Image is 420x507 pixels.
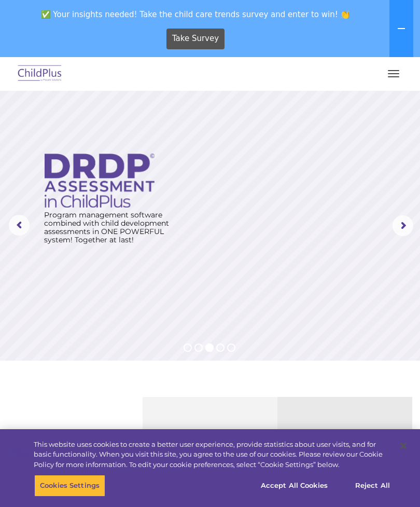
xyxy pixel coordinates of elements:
[166,29,225,49] a: Take Survey
[34,440,391,470] div: This website uses cookies to create a better user experience, provide statistics about user visit...
[45,154,155,208] img: DRDP Assessment in ChildPlus
[340,475,405,497] button: Reject All
[392,434,415,457] button: Close
[172,30,219,48] span: Take Survey
[255,475,333,497] button: Accept All Cookies
[16,62,64,86] img: ChildPlus by Procare Solutions
[4,4,387,24] span: ✅ Your insights needed! Take the child care trends survey and enter to win! 👏
[34,475,105,497] button: Cookies Settings
[44,211,178,244] rs-layer: Program management software combined with child development assessments in ONE POWERFUL system! T...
